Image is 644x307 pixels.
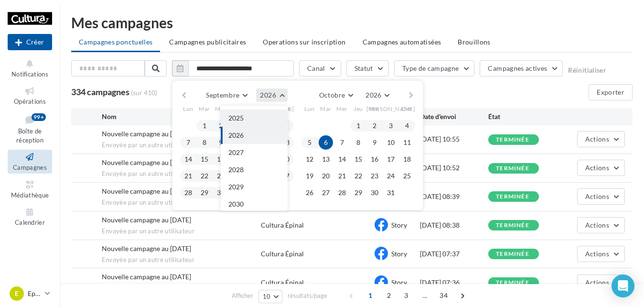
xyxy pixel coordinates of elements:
[400,119,414,133] button: 4
[228,183,244,191] span: 2029
[420,192,488,201] div: [DATE] 08:39
[366,105,416,113] span: [PERSON_NAME]
[394,60,475,77] button: Type de campagne
[181,169,195,183] button: 21
[351,186,365,200] button: 29
[256,88,287,102] button: 2026
[488,64,547,72] span: Campagnes actives
[28,289,41,298] p: Epinal
[197,152,212,166] button: 15
[480,60,563,77] button: Campagnes actives
[258,290,283,303] button: 10
[577,217,625,233] button: Actions
[496,165,529,172] div: terminée
[354,105,363,113] span: Jeu
[351,169,365,183] button: 22
[319,186,333,200] button: 27
[367,152,382,166] button: 16
[335,186,349,200] button: 28
[335,135,349,150] button: 7
[417,288,432,303] span: ...
[362,88,393,102] button: 2026
[11,70,48,78] span: Notifications
[232,291,253,300] span: Afficher
[319,169,333,183] button: 20
[260,91,276,99] span: 2026
[346,60,389,77] button: Statut
[197,119,212,133] button: 1
[400,169,414,183] button: 25
[8,34,52,50] div: Nouvelle campagne
[351,135,365,150] button: 8
[261,249,304,259] div: Cultura Épinal
[585,164,609,172] span: Actions
[496,280,529,286] div: terminée
[8,56,52,80] button: Notifications
[335,152,349,166] button: 14
[585,221,609,229] span: Actions
[496,222,529,229] div: terminée
[381,288,397,303] span: 2
[214,119,228,133] button: 2
[335,169,349,183] button: 21
[214,135,228,150] button: 9
[420,112,488,121] div: Date d'envoi
[232,105,242,113] span: Jeu
[228,200,244,208] span: 2030
[367,119,382,133] button: 2
[367,186,382,200] button: 30
[13,164,47,171] span: Campagnes
[169,38,246,46] span: Campagnes publicitaires
[261,278,304,287] div: Cultura Épinal
[181,186,195,200] button: 28
[612,274,634,297] div: Open Intercom Messenger
[391,221,407,229] span: Story
[102,273,191,281] span: Nouvelle campagne au 05-10-2025
[319,91,345,99] span: Octobre
[420,278,488,287] div: [DATE] 07:36
[365,91,381,99] span: 2026
[384,186,398,200] button: 31
[197,169,212,183] button: 22
[261,220,304,230] div: Cultura Épinal
[221,144,288,161] button: 2027
[320,105,332,113] span: Mar
[102,141,261,150] span: Envoyée par un autre utilisateur
[102,112,261,121] div: Nom
[221,161,288,178] button: 2028
[302,135,317,150] button: 5
[363,288,378,303] span: 1
[263,38,345,46] span: Operations sur inscription
[577,246,625,262] button: Actions
[315,88,356,102] button: Octobre
[568,66,606,74] button: Réinitialiser
[585,192,609,200] span: Actions
[8,111,52,146] a: Boîte de réception99+
[214,169,228,183] button: 23
[102,256,261,264] span: Envoyée par un autre utilisateur
[8,285,52,303] a: E Epinal
[577,160,625,176] button: Actions
[206,91,239,99] span: Septembre
[302,169,317,183] button: 19
[102,130,191,138] span: Nouvelle campagne au 06-10-2025
[302,152,317,166] button: 12
[488,112,557,121] div: État
[585,135,609,143] span: Actions
[102,216,191,224] span: Nouvelle campagne au 05-10-2025
[304,105,315,113] span: Lun
[319,135,333,150] button: 6
[496,137,529,143] div: terminée
[577,274,625,291] button: Actions
[585,250,609,258] span: Actions
[197,186,212,200] button: 29
[228,148,244,156] span: 2027
[336,105,348,113] span: Mer
[131,88,157,98] span: (sur 410)
[420,134,488,144] div: [DATE] 10:55
[8,205,52,228] a: Calendrier
[589,84,633,100] button: Exporter
[458,38,491,46] span: Brouillons
[8,84,52,107] a: Opérations
[16,127,43,144] span: Boîte de réception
